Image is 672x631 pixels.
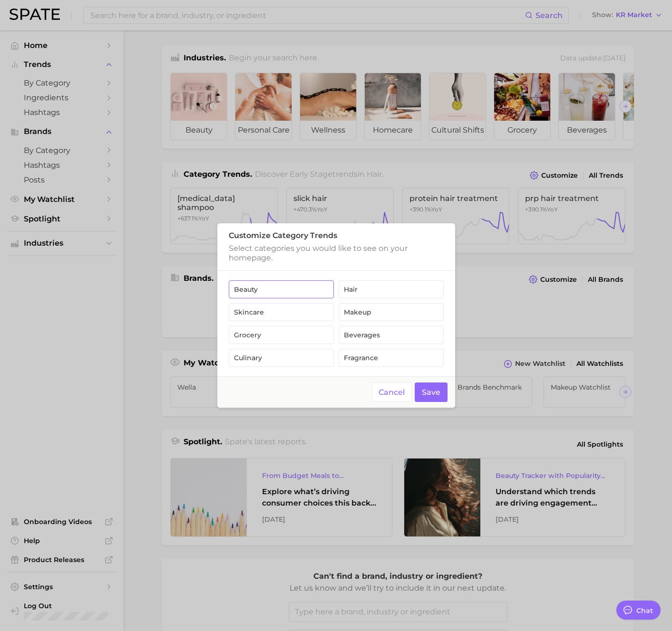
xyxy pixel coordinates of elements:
button: Save [415,382,448,402]
button: beauty [229,280,334,298]
button: makeup [339,303,444,321]
p: Select categories you would like to see on your homepage. [229,244,444,263]
button: culinary [229,349,334,367]
button: hair [339,280,444,298]
button: Cancel [372,382,412,402]
h2: Customize category trends [229,231,444,240]
button: skincare [229,303,334,321]
button: fragrance [339,349,444,367]
button: grocery [229,326,334,344]
button: beverages [339,326,444,344]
